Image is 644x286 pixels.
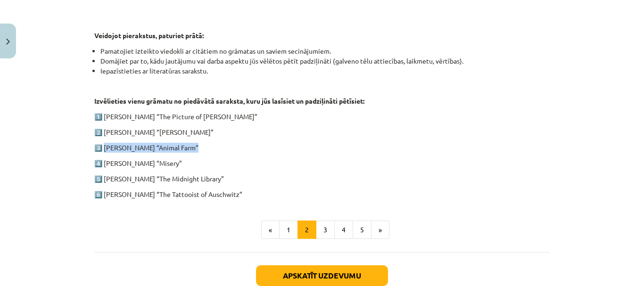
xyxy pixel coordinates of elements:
button: 2 [297,221,316,239]
p: 3️⃣ [PERSON_NAME] “Animal Farm” [94,143,550,153]
p: 6️⃣ [PERSON_NAME] “The Tattooist of Auschwitz” [94,189,550,199]
button: 1 [279,221,298,239]
strong: Izvēlieties vienu grāmatu no piedāvātā saraksta, kuru jūs lasīsiet un padziļināti pētīsiet: [94,97,364,105]
button: « [261,221,280,239]
li: Pamatojiet izteikto viedokli ar citātiem no grāmatas un saviem secinājumiem. [100,46,550,56]
button: » [371,221,389,239]
p: 5️⃣ [PERSON_NAME] “The Midnight Library” [94,174,550,184]
strong: Veidojot pierakstus, paturiet prātā: [94,31,204,40]
li: Iepazīstieties ar literatūras sarakstu. [100,66,550,76]
button: 3 [316,221,335,239]
button: 5 [353,221,372,239]
button: 4 [334,221,353,239]
p: 4️⃣ [PERSON_NAME] “Misery” [94,158,550,168]
p: 2️⃣ [PERSON_NAME] “[PERSON_NAME]” [94,127,550,137]
button: Apskatīt uzdevumu [256,265,388,286]
p: 1️⃣ [PERSON_NAME] “The Picture of [PERSON_NAME]” [94,112,550,122]
li: Domājiet par to, kādu jautājumu vai darba aspektu jūs vēlētos pētīt padziļināti (galveno tēlu att... [100,56,550,66]
img: icon-close-lesson-0947bae3869378f0d4975bcd49f059093ad1ed9edebbc8119c70593378902aed.svg [6,39,10,45]
nav: Page navigation example [94,221,550,239]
